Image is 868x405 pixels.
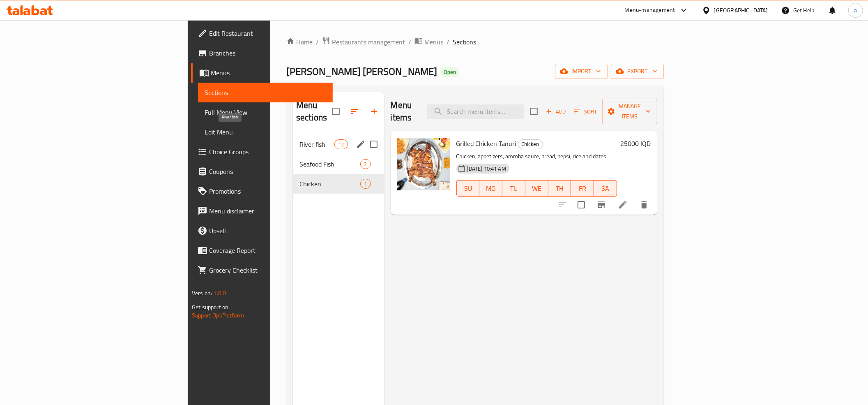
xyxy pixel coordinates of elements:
[456,151,617,162] p: Chicken, appetizers, ammba sauce, bread, pepsi, rice and dates
[192,310,244,321] a: Support.OpsPlatform
[361,160,370,168] span: 2
[191,162,333,181] a: Coupons
[620,138,651,149] h6: 25000 IQD
[464,165,509,173] span: [DATE] 10:41 AM
[571,180,594,197] button: FR
[191,221,333,241] a: Upsell
[440,67,459,77] div: Open
[299,139,334,149] span: River fish
[205,88,326,97] span: Sections
[191,260,333,280] a: Grocery Checklist
[569,105,602,118] span: Sort items
[192,302,230,312] span: Get support on:
[209,265,326,275] span: Grocery Checklist
[355,138,367,150] button: edit
[191,142,333,162] a: Choice Groups
[293,131,384,197] nav: Menu sections
[360,159,371,169] div: items
[456,180,480,197] button: SU
[574,107,597,116] span: Sort
[562,66,601,76] span: import
[543,105,569,118] span: Add item
[440,69,459,76] span: Open
[209,206,326,216] span: Menu disclaimer
[397,138,450,190] img: Grilled Chicken Tanuri
[198,122,333,142] a: Edit Menu
[335,141,347,148] span: 12
[572,105,599,118] button: Sort
[211,68,326,78] span: Menus
[192,288,212,299] span: Version:
[213,288,226,299] span: 1.0.0
[209,226,326,236] span: Upsell
[574,183,591,194] span: FR
[479,180,502,197] button: MO
[209,147,326,157] span: Choice Groups
[447,37,449,47] li: /
[548,180,571,197] button: TH
[191,63,333,83] a: Menus
[299,159,361,169] span: Seafood Fish
[322,37,405,47] a: Restaurants management
[594,180,617,197] button: SA
[327,103,345,120] span: Select all sections
[364,102,384,121] button: Add section
[205,127,326,137] span: Edit Menu
[555,64,608,79] button: import
[299,179,361,189] span: Chicken
[198,83,333,102] a: Sections
[545,107,567,116] span: Add
[209,186,326,196] span: Promotions
[414,37,443,47] a: Menus
[460,183,477,194] span: SU
[506,183,522,194] span: TU
[502,180,525,197] button: TU
[427,104,524,119] input: search
[293,174,384,194] div: Chicken1
[361,180,370,188] span: 1
[191,181,333,201] a: Promotions
[191,43,333,63] a: Branches
[573,196,590,213] span: Select to update
[209,167,326,176] span: Coupons
[408,37,411,47] li: /
[456,137,516,150] span: Grilled Chicken Tanuri
[293,154,384,174] div: Seafood Fish2
[609,101,651,122] span: Manage items
[854,6,857,15] span: a
[453,37,476,47] span: Sections
[209,245,326,255] span: Coverage Report
[552,183,568,194] span: TH
[543,105,569,118] button: Add
[191,201,333,221] a: Menu disclaimer
[618,200,628,210] a: Edit menu item
[391,99,417,124] h2: Menu items
[293,134,384,154] div: River fish12edit
[592,195,611,215] button: Branch-specific-item
[209,28,326,38] span: Edit Restaurant
[529,183,545,194] span: WE
[198,102,333,122] a: Full Menu View
[634,195,654,215] button: delete
[714,6,768,15] div: [GEOGRAPHIC_DATA]
[191,241,333,260] a: Coverage Report
[286,62,437,81] span: [PERSON_NAME] [PERSON_NAME]
[424,37,443,47] span: Menus
[525,103,543,120] span: Select section
[518,139,543,149] span: Chicken
[209,48,326,58] span: Branches
[332,37,405,47] span: Restaurants management
[286,37,664,47] nav: breadcrumb
[205,107,326,117] span: Full Menu View
[625,5,675,15] div: Menu-management
[360,179,371,189] div: items
[483,183,499,194] span: MO
[602,99,657,124] button: Manage items
[617,66,657,76] span: export
[345,102,364,121] span: Sort sections
[191,23,333,43] a: Edit Restaurant
[611,64,664,79] button: export
[525,180,548,197] button: WE
[597,183,614,194] span: SA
